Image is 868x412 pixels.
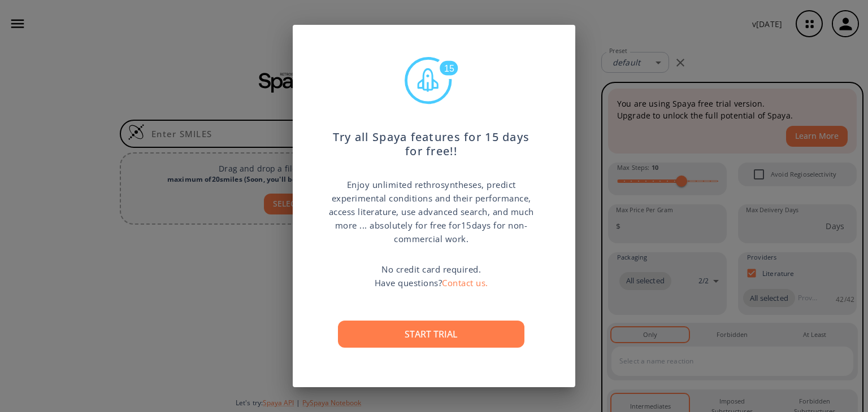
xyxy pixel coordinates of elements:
a: Contact us. [442,277,488,288]
button: Start trial [338,321,524,348]
p: Try all Spaya features for 15 days for free!! [327,119,536,159]
p: Enjoy unlimited rethrosyntheses, predict experimental conditions and their performance, access li... [327,178,536,246]
text: 15 [444,64,454,73]
p: No credit card required. Have questions? [375,262,488,290]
